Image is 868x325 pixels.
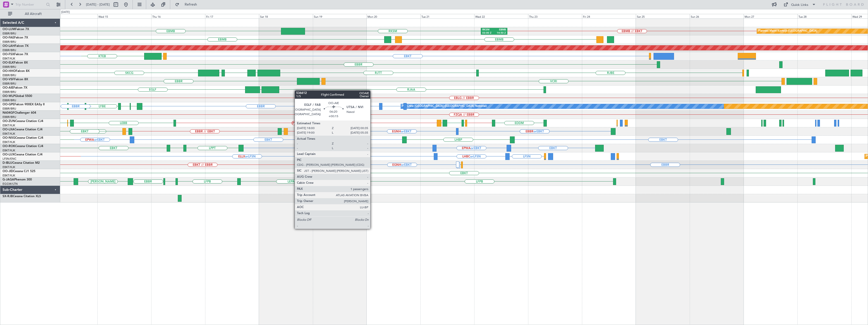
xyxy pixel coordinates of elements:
span: OO-GPE [3,103,14,106]
span: OO-FSX [3,53,14,56]
a: OO-AIEFalcon 7X [3,86,27,89]
span: OO-ZUN [3,120,15,123]
a: OO-ROKCessna Citation CJ4 [3,145,43,148]
a: EBKT/KJK [3,174,15,177]
a: OO-FSXFalcon 7X [3,53,28,56]
div: Thu 23 [528,14,582,18]
div: Tue 28 [797,14,851,18]
a: OO-LXACessna Citation CJ4 [3,128,42,131]
a: EBBR/BRU [3,73,16,77]
a: OO-LUXCessna Citation CJ4 [3,153,42,156]
a: EGGW/LTN [3,182,18,186]
a: EBBR/BRU [3,90,16,94]
a: EBBR/BRU [3,32,16,35]
a: EBBR/BRU [3,115,16,119]
span: OO-LAH [3,45,15,48]
span: OO-NSG [3,136,15,139]
span: OO-HHO [3,70,16,73]
div: Mon 20 [366,14,420,18]
a: EBKT/KJK [3,124,15,127]
span: OO-WLP [3,95,15,98]
a: OO-FAEFalcon 7X [3,36,28,39]
div: Thu 16 [151,14,205,18]
a: EBBR/BRU [3,65,16,69]
a: EBBR/BRU [3,98,16,102]
a: SX-RJBCessna Citation XLS [3,195,41,198]
button: Quick Links [781,1,818,9]
a: LFSN/ENC [3,157,16,161]
div: Sat 18 [259,14,313,18]
div: Wed 15 [97,14,151,18]
a: G-JAGAPhenom 300 [3,178,32,181]
span: SX-RJB [3,195,13,198]
span: All Aircraft [13,12,53,16]
div: [DATE] [61,10,70,14]
a: EBKT/KJK [3,165,15,169]
a: EBKT/KJK [3,57,15,60]
a: OO-WLPGlobal 5500 [3,95,32,98]
a: OO-JIDCessna CJ1 525 [3,170,35,173]
div: EBMB [494,28,506,32]
a: EBBR/BRU [3,82,16,86]
a: OO-NSGCessna Citation CJ4 [3,136,43,139]
a: EBKT/KJK [3,140,15,144]
div: RKSM [482,28,494,32]
span: OO-LXA [3,128,14,131]
span: OO-VSF [3,78,14,81]
input: Trip Number [15,1,45,8]
span: OO-LUX [3,153,14,156]
a: EBBR/BRU [3,107,16,111]
div: Sat 25 [636,14,690,18]
span: OO-ROK [3,145,15,148]
button: All Aircraft [6,10,55,18]
span: OO-JID [3,170,13,173]
a: N604GFChallenger 604 [3,111,36,114]
div: Sun 19 [313,14,367,18]
div: Tue 21 [420,14,474,18]
span: OO-LUM [3,28,15,31]
div: No Crew [GEOGRAPHIC_DATA] ([GEOGRAPHIC_DATA] National) [402,103,487,110]
span: D-IBLU [3,161,12,165]
span: OO-AIE [3,86,13,89]
a: OO-VSFFalcon 8X [3,78,28,81]
a: OO-GPEFalcon 900EX EASy II [3,103,45,106]
a: EBBR/BRU [3,40,16,44]
a: D-IBLUCessna Citation M2 [3,161,40,165]
a: EBKT/KJK [3,132,15,136]
div: Sun 26 [690,14,744,18]
span: OO-ELK [3,61,14,64]
a: OO-ELKFalcon 8X [3,61,28,64]
div: Mon 27 [744,14,797,18]
span: OO-FAE [3,36,14,39]
a: EBBR/BRU [3,48,16,52]
div: Fri 17 [205,14,259,18]
a: OO-ZUNCessna Citation CJ4 [3,120,43,123]
span: G-JAGA [3,178,14,181]
a: EBKT/KJK [3,149,15,152]
div: Tue 14 [44,14,97,18]
span: N604GF [3,111,14,114]
span: Refresh [180,3,202,6]
div: Quick Links [791,3,808,8]
a: OO-HHOFalcon 8X [3,70,30,73]
span: [DATE] - [DATE] [86,2,110,7]
div: Wed 22 [474,14,528,18]
div: Planned Maint Kortrijk-[GEOGRAPHIC_DATA] [758,27,817,35]
a: OO-LUMFalcon 7X [3,28,29,31]
a: OO-LAHFalcon 7X [3,45,29,48]
button: Refresh [173,1,203,9]
div: 14:50 Z [494,31,506,35]
div: 03:00 Z [482,31,494,35]
div: Fri 24 [582,14,636,18]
